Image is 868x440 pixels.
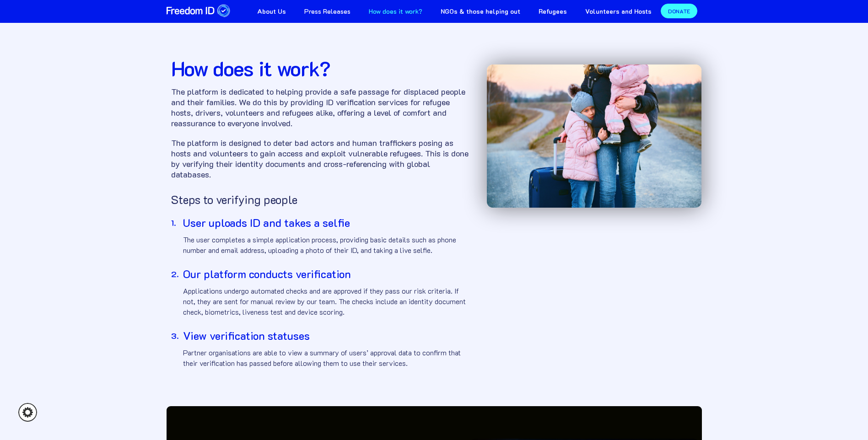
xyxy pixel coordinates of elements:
strong: About Us [257,7,286,16]
h3: View verification statuses [183,329,469,343]
a: DONATE [661,4,697,18]
p: Applications undergo automated checks and are approved if they pass our risk criteria. If not, th... [183,285,469,317]
h2: The platform is designed to deter bad actors and human traffickers posing as hosts and volunteers... [171,138,469,180]
h1: How does it work? [171,59,469,77]
h3: User uploads ID and takes a selfie [183,216,469,230]
h3: Our platform conducts verification [183,267,469,281]
h3: Steps to verifying people [171,193,469,206]
div: 1. [171,216,180,230]
div: 2. [171,267,180,281]
strong: Refugees [539,7,567,16]
strong: NGOs & those helping out [441,7,520,16]
p: The user completes a simple application process, providing basic details such as phone number and... [183,234,469,255]
a: Cookie settings [18,403,37,422]
p: Partner organisations are able to view a summary of users’ approval data to confirm that their ve... [183,347,469,368]
div: 3. [171,329,180,343]
strong: Volunteers and Hosts [585,7,652,16]
h2: The platform is dedicated to helping provide a safe passage for displaced people and their famili... [171,86,469,129]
